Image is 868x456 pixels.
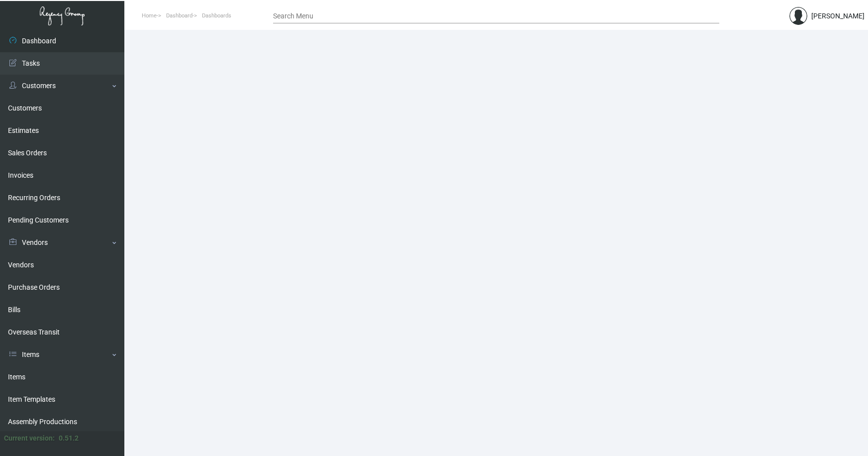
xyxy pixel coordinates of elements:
[166,12,193,19] span: Dashboard
[4,433,55,444] div: Current version:
[789,7,807,25] img: admin@bootstrapmaster.com
[142,12,157,19] span: Home
[811,11,865,21] div: [PERSON_NAME]
[59,433,79,444] div: 0.51.2
[202,12,231,19] span: Dashboards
